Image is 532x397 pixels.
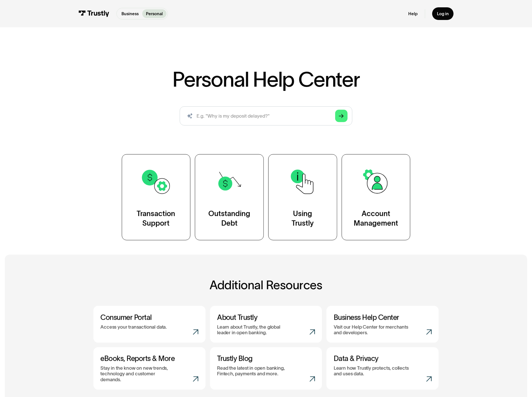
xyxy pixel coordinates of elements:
h1: Personal Help Center [172,69,360,90]
p: Business [121,11,139,17]
a: OutstandingDebt [195,154,264,241]
div: Using Trustly [292,209,314,228]
p: Learn how Trustly protects, collects and uses data. [334,365,410,377]
h3: Data & Privacy [334,354,432,363]
a: Business [118,9,142,18]
a: UsingTrustly [268,154,337,241]
input: search [180,106,352,125]
div: Transaction Support [137,209,175,228]
p: Learn about Trustly, the global leader in open banking. [217,324,293,336]
div: Outstanding Debt [208,209,250,228]
p: Access your transactional data. [100,324,167,330]
div: Account Management [354,209,398,228]
form: Search [180,106,352,125]
a: Consumer PortalAccess your transactional data. [93,306,206,342]
img: Trustly Logo [78,10,109,17]
a: AccountManagement [342,154,411,241]
a: TransactionSupport [122,154,191,241]
a: Help [408,11,418,16]
a: Trustly BlogRead the latest in open banking, Fintech, payments and more. [210,347,322,390]
a: About TrustlyLearn about Trustly, the global leader in open banking. [210,306,322,342]
p: Visit our Help Center for merchants and developers. [334,324,410,336]
h3: About Trustly [217,313,315,322]
a: Data & PrivacyLearn how Trustly protects, collects and uses data. [326,347,439,390]
p: Read the latest in open banking, Fintech, payments and more. [217,365,293,377]
a: Personal [142,9,166,18]
div: Log in [437,11,449,16]
p: Personal [146,11,163,17]
h3: Consumer Portal [100,313,198,322]
h3: eBooks, Reports & More [100,354,198,363]
p: Stay in the know on new trends, technology and customer demands. [100,365,176,382]
h3: Trustly Blog [217,354,315,363]
a: Log in [432,7,454,20]
a: eBooks, Reports & MoreStay in the know on new trends, technology and customer demands. [93,347,206,390]
h3: Business Help Center [334,313,432,322]
a: Business Help CenterVisit our Help Center for merchants and developers. [326,306,439,342]
h2: Additional Resources [93,279,439,292]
